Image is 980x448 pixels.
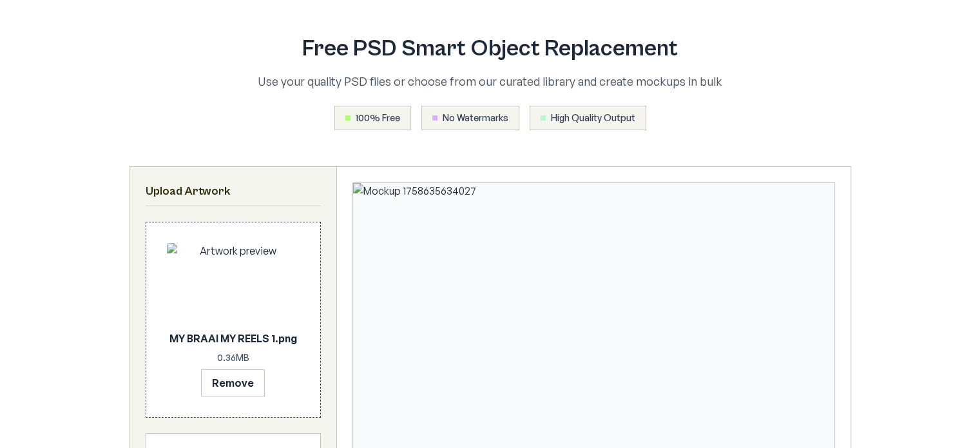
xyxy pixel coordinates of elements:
[356,112,400,124] span: 100% Free
[202,36,779,62] h1: Free PSD Smart Object Replacement
[551,112,635,124] span: High Quality Output
[167,243,300,326] img: Artwork preview
[167,331,300,346] p: MY BRAAI MY REELS 1.png
[202,72,779,90] p: Use your quality PSD files or choose from our curated library and create mockups in bulk
[146,182,321,200] h2: Upload Artwork
[443,112,508,124] span: No Watermarks
[201,369,265,396] button: Remove
[167,351,300,364] p: 0.36 MB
